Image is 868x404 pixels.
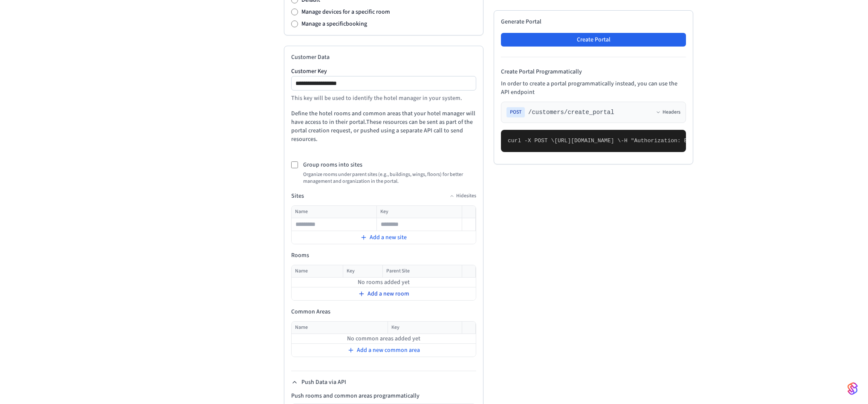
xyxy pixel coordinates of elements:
td: No common areas added yet [292,334,476,344]
p: In order to create a portal programmatically instead, you can use the API endpoint [501,79,686,97]
p: Define the hotel rooms and common areas that your hotel manager will have access to in their port... [291,109,476,143]
button: Push Data via API [291,378,346,386]
label: Group rooms into sites [303,161,362,169]
h4: Common Areas [291,307,476,316]
th: Key [343,265,382,278]
span: -H "Authorization: Bearer seam_api_key_123456" \ [621,138,780,144]
button: Headers [656,109,680,116]
label: Manage a specific booking [301,20,367,28]
button: Hidesites [449,193,476,199]
th: Name [292,265,343,278]
th: Key [388,322,462,334]
p: This key will be used to identify the hotel manager in your system. [291,94,476,102]
th: Name [292,206,376,218]
button: Create Portal [501,33,686,47]
h4: Create Portal Programmatically [501,67,686,76]
span: Add a new site [370,233,407,242]
h4: Push rooms and common areas programmatically [291,392,476,400]
h2: Customer Data [291,53,476,61]
h4: Rooms [291,251,476,260]
p: Organize rooms under parent sites (e.g., buildings, wings, floors) for better management and orga... [303,171,476,185]
label: Customer Key [291,68,476,74]
th: Parent Site [382,265,462,278]
span: Add a new room [367,290,409,298]
span: POST [506,107,525,117]
span: /customers/create_portal [528,108,614,117]
th: Key [376,206,462,218]
h4: Sites [291,192,304,200]
span: curl -X POST \ [508,138,554,144]
span: [URL][DOMAIN_NAME] \ [554,138,621,144]
th: Name [292,322,388,334]
img: SeamLogoGradient.69752ec5.svg [848,382,858,395]
td: No rooms added yet [292,278,476,287]
label: Manage devices for a specific room [301,8,390,16]
span: Add a new common area [357,346,420,354]
h2: Generate Portal [501,18,686,26]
